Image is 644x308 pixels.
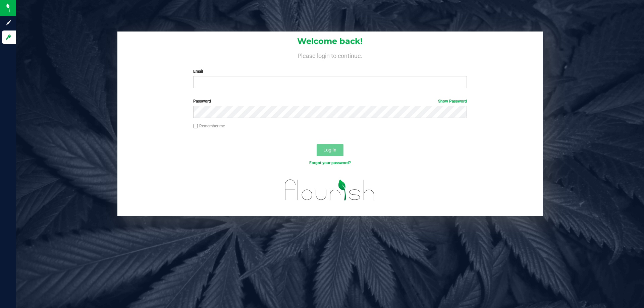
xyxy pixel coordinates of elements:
[5,19,12,26] inline-svg: Sign up
[117,37,543,46] h1: Welcome back!
[117,51,543,59] h4: Please login to continue.
[323,147,336,152] span: Log In
[193,99,211,104] span: Password
[193,123,225,129] label: Remember me
[438,99,467,104] a: Show Password
[309,161,351,165] a: Forgot your password?
[5,34,12,41] inline-svg: Log in
[193,124,198,129] input: Remember me
[317,144,343,156] button: Log In
[193,68,467,74] label: Email
[277,173,383,207] img: flourish_logo.svg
